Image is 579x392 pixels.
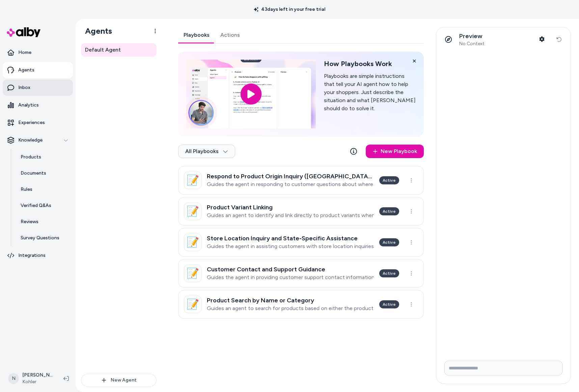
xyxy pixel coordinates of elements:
[21,186,32,193] p: Rules
[14,214,73,230] a: Reviews
[14,230,73,246] a: Survey Questions
[4,368,58,389] button: N[PERSON_NAME]Kohler
[184,296,201,313] div: 📝
[324,60,416,68] h2: How Playbooks Work
[178,259,424,288] a: 📝Customer Contact and Support GuidanceGuides the agent in providing customer support contact info...
[81,43,157,57] a: Default Agent
[21,235,59,241] p: Survey Questions
[178,290,424,319] a: 📝Product Search by Name or CategoryGuides an agent to search for products based on either the pro...
[324,72,416,113] p: Playbooks are simple instructions that tell your AI agent how to help your shoppers. Just describ...
[207,181,374,188] p: Guides the agent in responding to customer questions about where a product was made, only confirm...
[178,197,424,225] a: 📝Product Variant LinkingGuides an agent to identify and link directly to product variants when a ...
[184,203,201,220] div: 📝
[184,265,201,282] div: 📝
[3,132,73,148] button: Knowledge
[18,67,34,73] p: Agents
[21,218,38,225] p: Reviews
[459,41,485,47] span: No Context
[18,252,46,259] p: Integrations
[178,27,215,43] a: Playbooks
[21,170,46,177] p: Documents
[14,181,73,198] a: Rules
[14,149,73,165] a: Products
[14,165,73,181] a: Documents
[379,269,399,277] div: Active
[207,235,374,242] h3: Store Location Inquiry and State-Specific Assistance
[207,212,374,219] p: Guides an agent to identify and link directly to product variants when a customer inquires about ...
[178,166,424,194] a: 📝Respond to Product Origin Inquiry ([GEOGRAPHIC_DATA] Only)Guides the agent in responding to cust...
[22,379,53,385] span: Kohler
[184,234,201,251] div: 📝
[7,27,40,37] img: alby Logo
[80,26,112,36] h1: Agents
[18,137,43,144] p: Knowledge
[207,274,374,281] p: Guides the agent in providing customer support contact information, prioritizing chat support bef...
[207,243,374,250] p: Guides the agent in assisting customers with store location inquiries by providing the store loca...
[207,266,374,273] h3: Customer Contact and Support Guidance
[207,173,374,180] h3: Respond to Product Origin Inquiry ([GEOGRAPHIC_DATA] Only)
[18,102,39,109] p: Analytics
[444,361,562,375] input: Write your prompt here
[8,373,19,384] span: N
[3,97,73,113] a: Analytics
[178,145,235,158] button: All Playbooks
[185,148,228,155] span: All Playbooks
[459,32,485,40] p: Preview
[22,372,53,379] p: [PERSON_NAME]
[207,297,374,304] h3: Product Search by Name or Category
[207,305,374,312] p: Guides an agent to search for products based on either the product name or category, and assists ...
[18,119,45,126] p: Experiences
[21,154,41,160] p: Products
[379,300,399,308] div: Active
[379,207,399,215] div: Active
[3,80,73,96] a: Inbox
[3,247,73,264] a: Integrations
[184,172,201,189] div: 📝
[18,84,30,91] p: Inbox
[18,49,31,56] p: Home
[85,46,121,54] span: Default Agent
[215,27,245,43] a: Actions
[379,176,399,184] div: Active
[21,202,51,209] p: Verified Q&As
[3,115,73,131] a: Experiences
[3,44,73,61] a: Home
[379,238,399,246] div: Active
[178,228,424,257] a: 📝Store Location Inquiry and State-Specific AssistanceGuides the agent in assisting customers with...
[207,204,374,211] h3: Product Variant Linking
[3,62,73,78] a: Agents
[14,198,73,214] a: Verified Q&As
[81,374,157,387] button: New Agent
[366,145,424,158] a: New Playbook
[250,6,329,13] p: 43 days left in your free trial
